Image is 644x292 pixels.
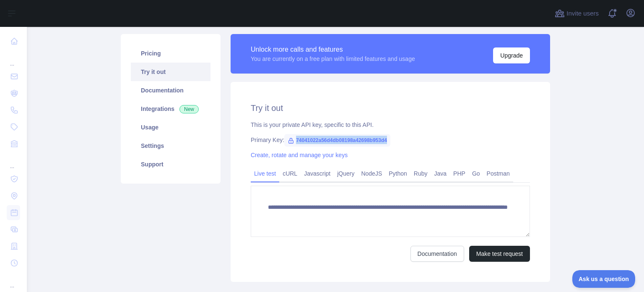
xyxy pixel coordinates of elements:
a: Live test [251,167,279,180]
a: Go [469,167,483,180]
div: This is your private API key, specific to this API. [251,121,530,129]
a: PHP [450,167,469,180]
span: New [179,105,199,113]
a: Create, rotate and manage your keys [251,152,348,158]
a: Documentation [410,246,464,262]
a: Javascript [301,167,334,180]
a: Postman [483,167,513,180]
a: Usage [131,118,210,137]
a: Integrations New [131,100,210,118]
button: Make test request [469,246,530,262]
div: ... [7,272,20,289]
div: You are currently on a free plan with limited features and usage [251,55,415,63]
button: Upgrade [493,47,530,63]
a: cURL [279,167,301,180]
iframe: Toggle Customer Support [572,270,636,288]
span: Invite users [566,9,599,18]
button: Invite users [553,7,600,20]
div: Unlock more calls and features [251,45,415,55]
a: Python [385,167,410,180]
h2: Try it out [251,102,530,114]
a: Documentation [131,81,210,100]
div: ... [7,153,20,170]
a: Support [131,155,210,174]
a: NodeJS [358,167,385,180]
a: jQuery [334,167,358,180]
div: Primary Key: [251,136,530,144]
a: Try it out [131,63,210,81]
a: Java [431,167,450,180]
div: ... [7,50,20,67]
a: Pricing [131,44,210,63]
a: Ruby [410,167,431,180]
span: 74041022a56d4db08198a42698b953d4 [284,134,390,147]
a: Settings [131,137,210,155]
